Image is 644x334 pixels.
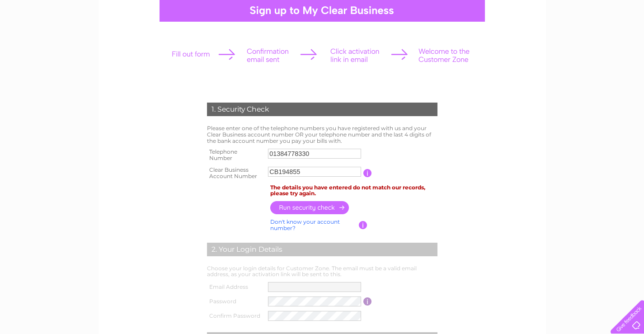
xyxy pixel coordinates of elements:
input: Information [363,297,372,306]
th: Email Address [205,280,266,294]
td: The details you have entered do not match our records, please try again. [268,182,440,199]
a: Energy [540,38,560,45]
a: Contact [616,38,639,45]
a: Water [517,38,535,45]
input: Information [359,221,367,229]
th: Clear Business Account Number [205,164,266,182]
th: Telephone Number [205,146,266,164]
td: Choose your login details for Customer Zone. The email must be a valid email address, as your act... [205,263,440,280]
a: 0333 014 3131 [474,5,536,16]
div: Clear Business is a trading name of Verastar Limited (registered in [GEOGRAPHIC_DATA] No. 3667643... [109,5,536,44]
input: Information [363,169,372,177]
th: Password [205,294,266,309]
a: Telecoms [565,38,592,45]
td: Please enter one of the telephone numbers you have registered with us and your Clear Business acc... [205,123,440,146]
a: Don't know your account number? [270,218,340,231]
th: Confirm Password [205,309,266,323]
img: logo.png [23,24,69,51]
a: Blog [598,38,611,45]
div: 2. Your Login Details [207,243,437,256]
div: 1. Security Check [207,103,437,116]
